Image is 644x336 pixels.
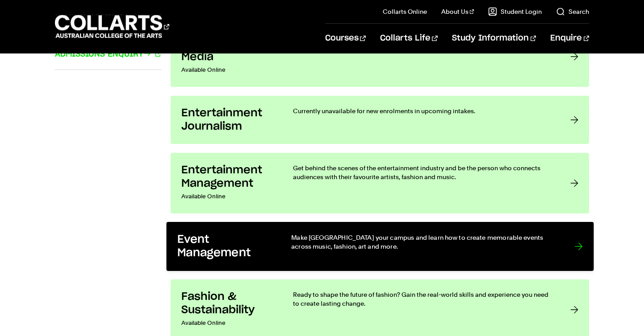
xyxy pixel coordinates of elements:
h3: Event Management [177,233,273,260]
a: Collarts Online [383,7,427,16]
p: Available Online [181,190,275,203]
a: Search [556,7,589,16]
a: Entertainment Management Available Online Get behind the scenes of the entertainment industry and... [171,153,590,213]
a: About Us [441,7,474,16]
a: Enquire [550,24,589,53]
p: Ready to shape the future of fashion? Gain the real-world skills and experience you need to creat... [293,290,553,308]
p: Available Online [181,317,275,329]
h3: Entertainment Journalism [181,107,275,133]
a: Study Information [452,24,536,53]
a: Student Login [488,7,542,16]
a: Collarts Life [380,24,438,53]
a: Entertainment Journalism Currently unavailable for new enrolments in upcoming intakes. [171,96,590,144]
p: Get behind the scenes of the entertainment industry and be the person who connects audiences with... [293,164,553,181]
a: Digital & Social Media Available Online Learn how to develop effective, engaging content across m... [171,26,590,87]
a: Event Management Make [GEOGRAPHIC_DATA] your campus and learn how to create memorable events acro... [166,222,594,271]
div: Go to homepage [55,14,169,39]
p: Available Online [181,64,275,76]
p: Currently unavailable for new enrolments in upcoming intakes. [293,107,553,115]
p: Make [GEOGRAPHIC_DATA] your campus and learn how to create memorable events across music, fashion... [291,233,556,251]
h3: Entertainment Management [181,164,275,190]
a: Courses [325,24,366,53]
h3: Fashion & Sustainability [181,290,275,317]
a: Admissions Enquiry [55,49,161,60]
